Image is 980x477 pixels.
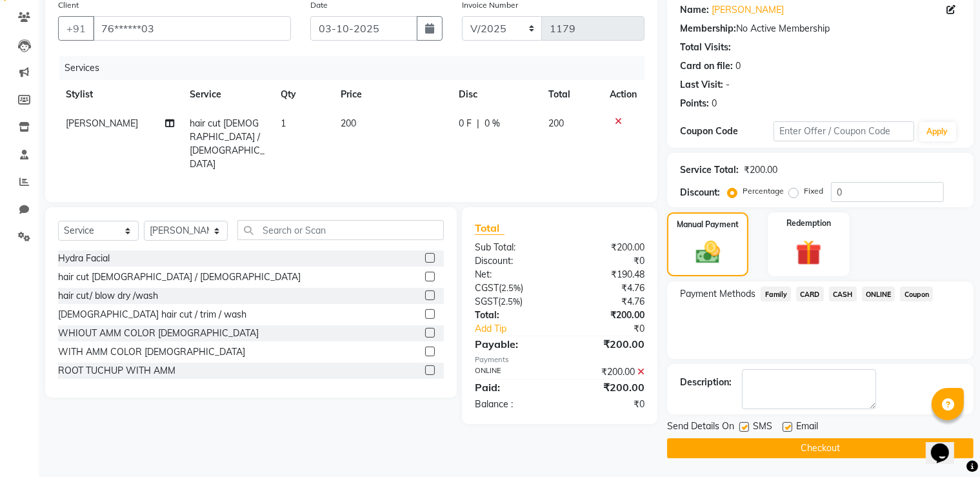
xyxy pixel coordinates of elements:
span: 2.5% [501,283,521,293]
th: Service [182,80,273,109]
th: Total [541,80,602,109]
span: 1 [281,117,286,129]
div: [DEMOGRAPHIC_DATA] hair cut / trim / wash [58,308,246,321]
label: Percentage [743,185,784,197]
th: Qty [273,80,334,109]
span: | [477,117,479,130]
button: Apply [919,122,956,141]
div: Coupon Code [680,125,774,138]
div: ₹190.48 [560,268,655,281]
span: 0 % [485,117,500,130]
span: CGST [475,282,499,294]
span: Coupon [900,287,933,301]
th: Action [602,80,645,109]
label: Fixed [804,185,823,197]
div: ₹4.76 [560,281,655,295]
button: +91 [58,16,94,41]
div: Points: [680,97,709,110]
span: SMS [753,420,772,436]
div: No Active Membership [680,22,961,36]
label: Redemption [786,218,831,229]
div: ₹0 [560,398,655,411]
div: ₹200.00 [560,336,655,352]
input: Search by Name/Mobile/Email/Code [93,16,291,41]
img: _gift.svg [788,237,830,269]
span: hair cut [DEMOGRAPHIC_DATA] / [DEMOGRAPHIC_DATA] [190,117,265,170]
div: Name: [680,3,709,17]
span: Family [761,287,791,301]
div: ₹200.00 [560,380,655,395]
span: CASH [829,287,857,301]
div: hair cut/ blow dry /wash [58,289,158,303]
span: 2.5% [501,296,520,307]
span: Email [796,420,818,436]
div: ₹0 [560,254,655,268]
span: Total [475,221,505,235]
span: 200 [548,117,564,129]
div: ( ) [465,295,560,309]
div: Services [59,56,654,80]
div: Payable: [465,336,560,352]
span: [PERSON_NAME] [66,117,138,129]
div: Total: [465,309,560,322]
div: - [726,78,730,92]
span: ONLINE [862,287,895,301]
label: Manual Payment [677,219,739,230]
span: SGST [475,296,498,307]
div: Last Visit: [680,78,723,92]
div: Card on file: [680,59,733,73]
iframe: chat widget [926,425,967,464]
span: Send Details On [667,420,734,436]
div: Balance : [465,398,560,411]
button: Checkout [667,438,974,458]
span: 200 [341,117,356,129]
div: ₹200.00 [560,365,655,379]
span: 0 F [459,117,472,130]
a: [PERSON_NAME] [712,3,784,17]
div: Hydra Facial [58,252,110,265]
div: WITH AMM COLOR [DEMOGRAPHIC_DATA] [58,345,245,359]
div: ROOT TUCHUP WITH AMM [58,364,175,378]
span: CARD [796,287,824,301]
div: ₹4.76 [560,295,655,309]
div: Discount: [680,186,720,199]
input: Enter Offer / Coupon Code [774,121,914,141]
div: ₹200.00 [744,163,777,177]
th: Disc [451,80,541,109]
img: _cash.svg [688,238,728,267]
div: ONLINE [465,365,560,379]
div: Discount: [465,254,560,268]
div: WHIOUT AMM COLOR [DEMOGRAPHIC_DATA] [58,327,259,340]
div: Payments [475,354,645,365]
div: 0 [712,97,717,110]
div: 0 [735,59,741,73]
th: Price [333,80,451,109]
span: Payment Methods [680,287,755,301]
div: ₹200.00 [560,241,655,254]
div: ₹200.00 [560,309,655,322]
div: Service Total: [680,163,739,177]
div: Membership: [680,22,736,36]
div: Paid: [465,380,560,395]
input: Search or Scan [237,220,444,240]
div: ( ) [465,281,560,295]
div: Net: [465,268,560,281]
div: Description: [680,376,732,389]
a: Add Tip [465,322,575,336]
div: ₹0 [575,322,654,336]
div: Total Visits: [680,41,731,54]
th: Stylist [58,80,182,109]
div: Sub Total: [465,241,560,254]
div: hair cut [DEMOGRAPHIC_DATA] / [DEMOGRAPHIC_DATA] [58,270,301,284]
